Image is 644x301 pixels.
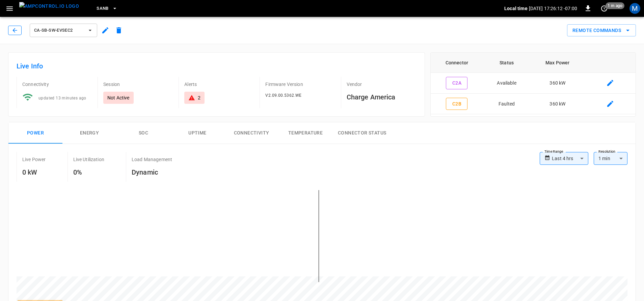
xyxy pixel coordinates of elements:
h6: 0% [73,167,104,178]
button: SanB [94,2,120,15]
button: Power [8,122,62,144]
button: Uptime [170,122,224,144]
p: Session [103,81,173,88]
div: profile-icon [629,3,640,14]
span: 1 m ago [606,2,624,9]
p: Vendor [347,81,417,88]
div: 2 [198,94,200,101]
div: Last 4 hrs [552,152,588,165]
p: Live Utilization [73,156,104,163]
p: Firmware Version [265,81,335,88]
p: Local time [504,5,528,12]
button: set refresh interval [599,3,610,14]
p: Connectivity [22,81,92,88]
th: Status [483,53,530,73]
th: Connector [431,53,483,73]
button: ca-sb-sw-evseC2 [30,24,97,37]
td: 360 kW [530,94,585,115]
span: V2.09.00.5362.WE [265,93,301,98]
button: Energy [62,122,116,144]
p: Alerts [184,81,254,88]
span: updated 13 minutes ago [38,96,86,100]
p: [DATE] 17:26:12 -07:00 [529,5,577,12]
label: Time Range [544,149,563,154]
button: C2B [446,98,467,110]
h6: Live Info [17,61,417,71]
span: SanB [97,5,109,12]
h6: 0 kW [22,167,46,178]
button: Remote Commands [567,24,636,37]
button: Connector Status [332,122,392,144]
th: Max Power [530,53,585,73]
span: ca-sb-sw-evseC2 [34,27,84,34]
p: Not Active [107,94,130,101]
table: connector table [431,53,636,114]
h6: Charge America [347,92,417,102]
p: Live Power [22,156,46,163]
img: ampcontrol.io logo [19,2,79,10]
label: Resolution [598,149,615,154]
h6: Dynamic [132,167,172,178]
div: 1 min [594,152,627,165]
td: Faulted [483,94,530,115]
button: Connectivity [224,122,278,144]
button: C2A [446,77,467,89]
p: Load Management [132,156,172,163]
td: 360 kW [530,73,585,94]
td: Available [483,73,530,94]
button: Temperature [278,122,332,144]
div: remote commands options [567,24,636,37]
button: SOC [116,122,170,144]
